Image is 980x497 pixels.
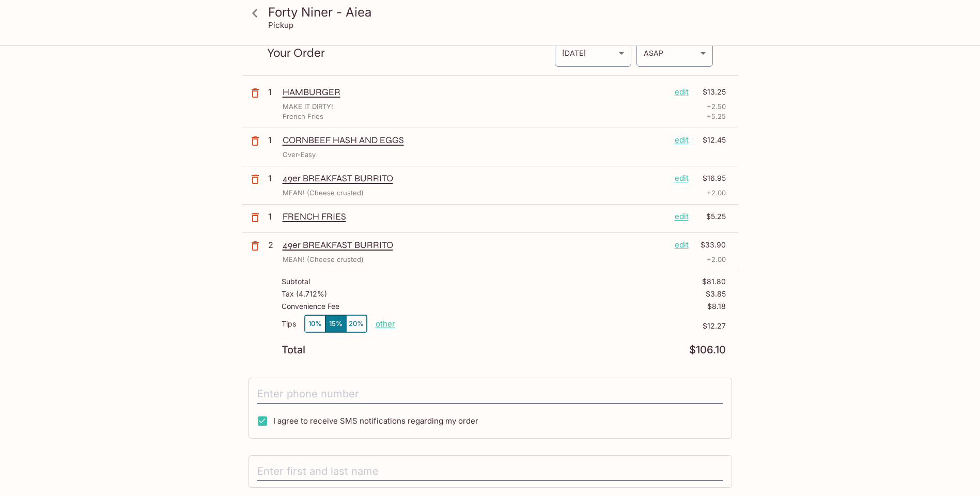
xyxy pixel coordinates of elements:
p: + 2.00 [707,255,726,265]
p: 2 [268,239,278,251]
p: HAMBURGER [283,86,666,98]
p: 1 [268,134,278,146]
p: + 2.00 [707,188,726,198]
div: [DATE] [555,39,631,67]
p: Tax ( 4.712% ) [282,290,327,298]
p: Convenience Fee [282,302,339,310]
button: 10% [305,315,325,332]
p: edit [675,239,689,251]
p: $33.90 [695,239,726,251]
p: MEAN! (Cheese crusted) [283,188,364,198]
p: MEAN! (Cheese crusted) [283,255,364,265]
p: 49er BREAKFAST BURRITO [283,239,666,251]
p: $3.85 [706,290,726,298]
p: edit [675,211,689,222]
p: $12.27 [395,322,726,330]
button: 15% [325,315,346,332]
p: edit [675,134,689,146]
p: CORNBEEF HASH AND EGGS [283,134,666,146]
p: $16.95 [695,173,726,184]
p: $13.25 [695,86,726,98]
p: FRENCH FRIES [283,211,666,222]
p: + 2.50 [707,102,726,112]
p: Your Order [267,48,554,58]
p: Over-Easy [283,150,316,160]
p: edit [675,173,689,184]
p: $12.45 [695,134,726,146]
p: + 5.25 [707,112,726,121]
p: Total [282,345,305,355]
p: edit [675,86,689,98]
input: Enter first and last name [257,462,723,482]
p: $5.25 [695,211,726,222]
p: MAKE IT DIRTY! [283,102,333,112]
div: ASAP [636,39,713,67]
h3: Forty Niner - Aiea [268,4,730,20]
p: Subtotal [282,277,310,286]
input: Enter phone number [257,384,723,404]
p: French Fries [283,112,323,121]
span: I agree to receive SMS notifications regarding my order [273,416,478,426]
p: Tips [282,320,296,328]
p: $8.18 [707,302,726,310]
p: Pickup [268,20,293,30]
p: 1 [268,173,278,184]
p: $81.80 [702,277,726,286]
button: other [376,319,395,329]
p: 1 [268,211,278,222]
p: 1 [268,86,278,98]
p: $106.10 [689,345,726,355]
button: 20% [346,315,367,332]
p: 49er BREAKFAST BURRITO [283,173,666,184]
